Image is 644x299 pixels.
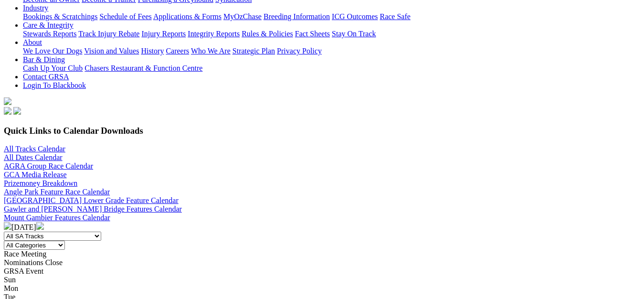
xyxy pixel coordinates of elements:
[4,284,640,293] div: Mon
[232,47,275,55] a: Strategic Plan
[332,12,378,21] a: ICG Outcomes
[78,30,139,38] a: Track Injury Rebate
[4,97,11,105] img: logo-grsa-white.png
[23,21,74,29] a: Care & Integrity
[4,222,11,230] img: chevron-left-pager-white.svg
[4,222,640,232] div: [DATE]
[4,107,11,115] img: facebook.svg
[4,276,640,284] div: Sun
[332,30,376,38] a: Stay On Track
[4,205,182,213] a: Gawler and [PERSON_NAME] Bridge Features Calendar
[191,47,231,55] a: Who We Are
[23,73,69,81] a: Contact GRSA
[23,47,640,55] div: About
[264,12,330,21] a: Breeding Information
[23,12,640,21] div: Industry
[99,12,151,21] a: Schedule of Fees
[4,188,110,196] a: Angle Park Feature Race Calendar
[23,30,76,38] a: Stewards Reports
[23,64,640,73] div: Bar & Dining
[23,12,97,21] a: Bookings & Scratchings
[242,30,293,38] a: Rules & Policies
[23,30,640,38] div: Care & Integrity
[23,55,65,64] a: Bar & Dining
[36,222,44,230] img: chevron-right-pager-white.svg
[23,64,83,72] a: Cash Up Your Club
[4,250,640,258] div: Race Meeting
[4,179,77,187] a: Prizemoney Breakdown
[23,38,42,46] a: About
[13,107,21,115] img: twitter.svg
[223,12,262,21] a: MyOzChase
[23,4,48,12] a: Industry
[84,47,139,55] a: Vision and Values
[277,47,322,55] a: Privacy Policy
[4,267,640,276] div: GRSA Event
[4,153,63,161] a: All Dates Calendar
[4,196,179,204] a: [GEOGRAPHIC_DATA] Lower Grade Feature Calendar
[4,126,640,136] h3: Quick Links to Calendar Downloads
[153,12,222,21] a: Applications & Forms
[4,258,640,267] div: Nominations Close
[84,64,202,72] a: Chasers Restaurant & Function Centre
[4,171,67,179] a: GCA Media Release
[141,30,186,38] a: Injury Reports
[4,145,65,153] a: All Tracks Calendar
[23,81,86,89] a: Login To Blackbook
[295,30,330,38] a: Fact Sheets
[188,30,240,38] a: Integrity Reports
[4,162,93,170] a: AGRA Group Race Calendar
[4,214,110,222] a: Mount Gambier Features Calendar
[166,47,189,55] a: Careers
[23,47,82,55] a: We Love Our Dogs
[141,47,164,55] a: History
[380,12,410,21] a: Race Safe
